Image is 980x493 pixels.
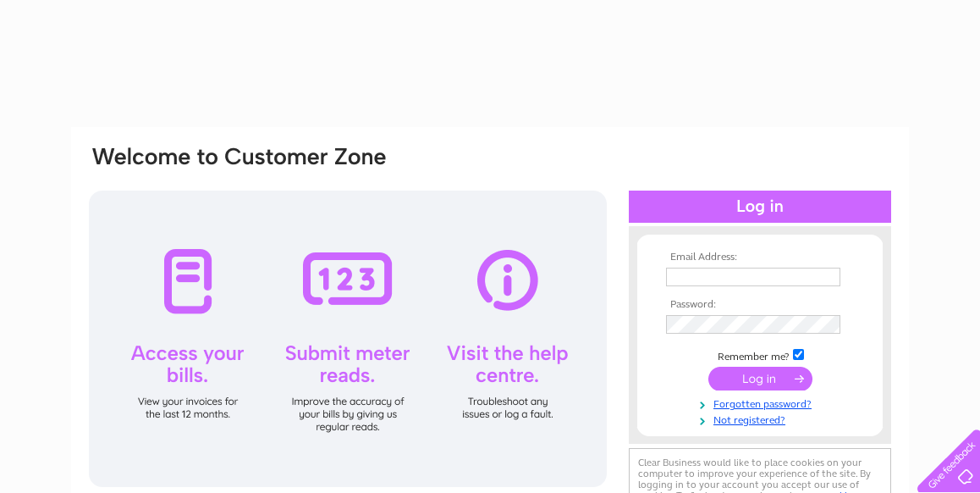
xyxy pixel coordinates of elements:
[666,411,858,427] a: Not registered?
[662,299,858,311] th: Password:
[662,346,858,363] td: Remember me?
[662,252,858,263] th: Email Address:
[666,395,858,411] a: Forgotten password?
[708,367,812,391] input: Submit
